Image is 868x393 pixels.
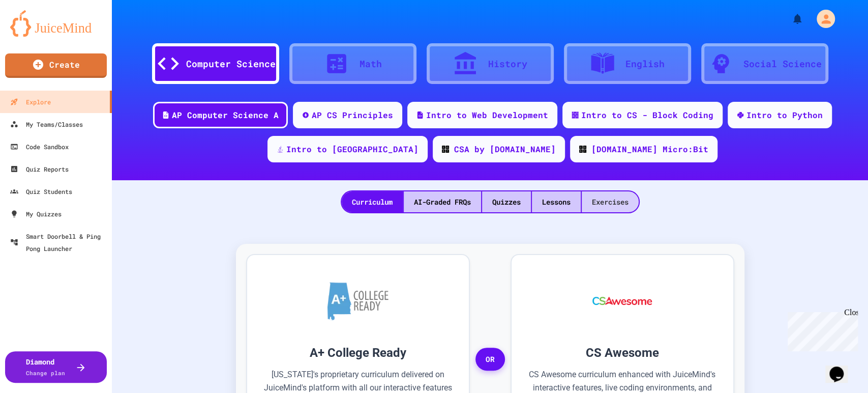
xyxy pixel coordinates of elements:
span: Change plan [26,369,65,377]
div: History [488,57,527,71]
img: CODE_logo_RGB.png [442,146,449,153]
div: Explore [10,96,51,108]
div: Intro to [GEOGRAPHIC_DATA] [286,143,418,155]
div: AI-Graded FRQs [404,191,481,212]
div: AP Computer Science A [172,109,279,121]
div: Diamond [26,356,65,378]
iframe: chat widget [825,352,858,383]
div: Math [360,57,382,71]
a: Create [5,53,107,78]
div: Social Science [743,57,822,71]
h3: A+ College Ready [262,344,454,362]
img: A+ College Ready [327,282,388,320]
div: Intro to Python [746,109,823,121]
div: Chat with us now!Close [4,4,70,65]
div: My Quizzes [10,208,62,220]
div: Intro to CS - Block Coding [581,109,713,121]
button: DiamondChange plan [5,351,107,383]
div: English [625,57,665,71]
div: My Notifications [772,10,806,27]
img: CODE_logo_RGB.png [579,146,586,153]
iframe: chat widget [784,308,858,351]
div: Quiz Students [10,185,72,198]
div: [DOMAIN_NAME] Micro:Bit [591,143,708,155]
div: Computer Science [186,57,276,71]
div: Curriculum [342,191,403,212]
div: Intro to Web Development [426,109,548,121]
h3: CS Awesome [527,344,718,362]
span: OR [475,348,505,371]
div: Code Sandbox [10,141,69,153]
div: My Account [806,7,837,31]
div: Quizzes [482,191,531,212]
div: Smart Doorbell & Ping Pong Launcher [10,230,108,255]
div: AP CS Principles [312,109,393,121]
div: My Teams/Classes [10,118,83,130]
div: CSA by [DOMAIN_NAME] [454,143,556,155]
div: Quiz Reports [10,163,69,175]
img: CS Awesome [582,270,662,331]
div: Lessons [532,191,581,212]
img: logo-orange.svg [10,10,102,37]
div: Exercises [582,191,639,212]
